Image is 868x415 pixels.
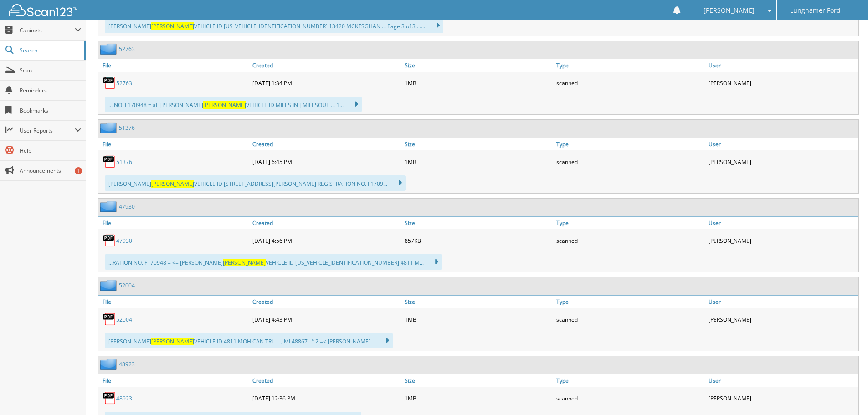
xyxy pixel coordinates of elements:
a: File [98,217,250,229]
a: Type [554,374,706,387]
a: File [98,296,250,308]
div: [DATE] 1:34 PM [250,74,402,92]
div: 1 [75,167,82,174]
span: Bookmarks [20,107,81,114]
div: [DATE] 12:36 PM [250,389,402,407]
span: Search [20,46,80,54]
a: Created [250,138,402,150]
a: 52763 [116,79,132,87]
div: ... NO. F170948 = aE [PERSON_NAME] VEHICLE ID MILES IN |MILESOUT ... 1... [105,97,362,112]
span: Reminders [20,87,81,94]
div: [PERSON_NAME] [706,389,858,407]
a: Type [554,296,706,308]
a: User [706,217,858,229]
div: [DATE] 4:43 PM [250,310,402,328]
div: 1MB [402,310,555,328]
a: User [706,374,858,387]
a: Created [250,374,402,387]
img: folder2.png [100,122,119,133]
img: folder2.png [100,43,119,55]
a: File [98,138,250,150]
span: Announcements [20,167,81,174]
a: Size [402,296,555,308]
a: Size [402,59,555,72]
a: User [706,59,858,72]
a: Created [250,217,402,229]
a: File [98,374,250,387]
span: [PERSON_NAME] [151,338,194,345]
div: [PERSON_NAME] [706,231,858,250]
a: File [98,59,250,72]
img: PDF.png [103,76,116,90]
a: 52004 [116,316,132,323]
a: 52004 [119,282,135,289]
span: Help [20,147,81,154]
span: [PERSON_NAME] [151,22,194,30]
a: User [706,296,858,308]
img: folder2.png [100,201,119,212]
a: 48923 [119,360,135,368]
div: [PERSON_NAME] VEHICLE ID [US_VEHICLE_IDENTIFICATION_NUMBER] 13420 MCKESGHAN ... Page 3 of 3 : .... [105,18,443,33]
a: Size [402,374,555,387]
span: [PERSON_NAME] [704,8,755,13]
span: User Reports [20,127,75,134]
a: Type [554,217,706,229]
div: [PERSON_NAME] [706,74,858,92]
a: 47930 [119,203,135,210]
div: [PERSON_NAME] [706,310,858,328]
div: scanned [554,153,706,171]
img: PDF.png [103,313,116,326]
div: 857KB [402,231,555,250]
span: [PERSON_NAME] [151,180,194,188]
div: [PERSON_NAME] VEHICLE ID 4811 MOHICAN TRL ... , MI 48867 . ° 2 =< [PERSON_NAME]... [105,333,393,348]
div: scanned [554,310,706,328]
span: [PERSON_NAME] [223,259,266,266]
a: 51376 [116,158,132,166]
img: folder2.png [100,280,119,291]
a: 51376 [119,124,135,132]
div: scanned [554,74,706,92]
a: Created [250,59,402,72]
div: 1MB [402,153,555,171]
span: Cabinets [20,26,75,34]
img: folder2.png [100,359,119,370]
img: PDF.png [103,155,116,169]
a: Type [554,59,706,72]
div: 1MB [402,74,555,92]
a: 47930 [116,237,132,245]
img: PDF.png [103,391,116,405]
div: [DATE] 6:45 PM [250,153,402,171]
div: 1MB [402,389,555,407]
span: [PERSON_NAME] [203,101,246,109]
div: [DATE] 4:56 PM [250,231,402,250]
a: 52763 [119,45,135,53]
a: User [706,138,858,150]
div: [PERSON_NAME] [706,153,858,171]
img: PDF.png [103,234,116,247]
a: Size [402,217,555,229]
a: Created [250,296,402,308]
div: scanned [554,231,706,250]
a: Size [402,138,555,150]
div: scanned [554,389,706,407]
a: 48923 [116,395,132,402]
div: [PERSON_NAME] VEHICLE ID [STREET_ADDRESS][PERSON_NAME] REGISTRATION NO. F1709... [105,175,406,191]
span: Lunghamer Ford [790,8,841,13]
span: Scan [20,67,81,74]
a: Type [554,138,706,150]
img: scan123-logo-white.svg [9,4,77,16]
div: ...RATION NO. F170948 = <= [PERSON_NAME] VEHICLE ID [US_VEHICLE_IDENTIFICATION_NUMBER] 4811 M... [105,254,442,270]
